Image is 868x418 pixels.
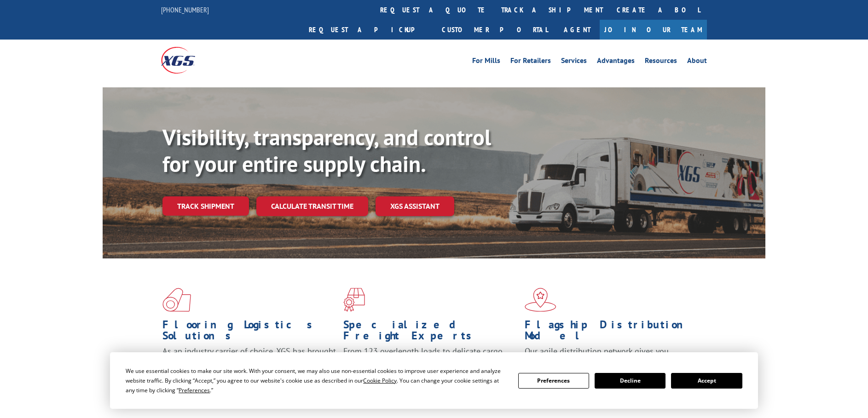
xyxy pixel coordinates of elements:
[162,196,249,216] a: Track shipment
[597,57,635,67] a: Advantages
[687,57,707,67] a: About
[435,20,555,40] a: Customer Portal
[600,20,707,40] a: Join Our Team
[162,319,336,346] h1: Flooring Logistics Solutions
[376,196,454,216] a: XGS ASSISTANT
[162,123,491,178] b: Visibility, transparency, and control for your entire supply chain.
[561,57,587,67] a: Services
[525,319,699,346] h1: Flagship Distribution Model
[179,386,210,394] span: Preferences
[525,288,556,312] img: xgs-icon-flagship-distribution-model-red
[162,346,336,378] span: As an industry carrier of choice, XGS has brought innovation and dedication to flooring logistics...
[595,373,665,389] button: Decline
[162,288,191,312] img: xgs-icon-total-supply-chain-intelligence-red
[671,373,742,389] button: Accept
[126,366,507,395] div: We use essential cookies to make our site work. With your consent, we may also use non-essential ...
[518,373,589,389] button: Preferences
[343,288,365,312] img: xgs-icon-focused-on-flooring-red
[110,352,758,409] div: Cookie Consent Prompt
[343,319,517,346] h1: Specialized Freight Experts
[302,20,435,40] a: Request a pickup
[510,57,551,67] a: For Retailers
[645,57,677,67] a: Resources
[363,377,397,384] span: Cookie Policy
[161,5,209,14] a: [PHONE_NUMBER]
[343,346,517,387] p: From 123 overlength loads to delicate cargo, our experienced staff knows the best way to move you...
[256,196,368,216] a: Calculate transit time
[555,20,600,40] a: Agent
[525,346,694,367] span: Our agile distribution network gives you nationwide inventory management on demand.
[472,57,500,67] a: For Mills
